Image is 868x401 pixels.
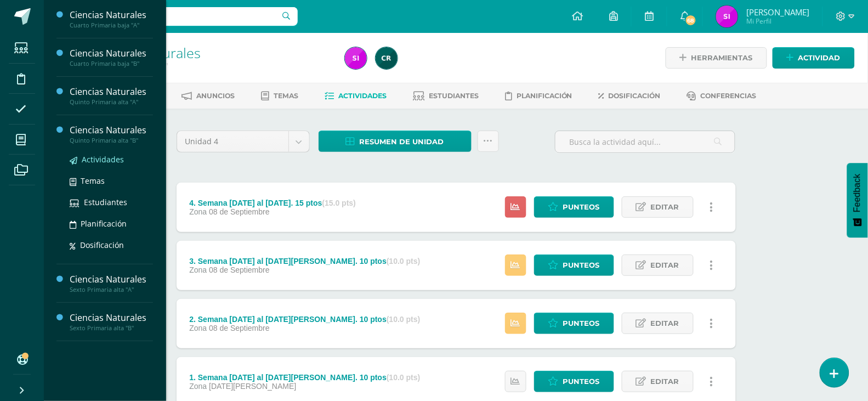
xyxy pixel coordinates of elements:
[70,47,153,67] a: Ciencias NaturalesCuarto Primaria baja "B"
[599,87,661,105] a: Dosificación
[563,197,600,217] span: Punteos
[70,9,153,29] a: Ciencias NaturalesCuarto Primaria baja "A"
[274,92,298,100] span: Temas
[847,163,868,238] button: Feedback - Mostrar encuesta
[360,132,444,152] span: Resumen de unidad
[189,315,420,324] div: 2. Semana [DATE] al [DATE][PERSON_NAME]. 10 ptos
[70,312,153,324] div: Ciencias Naturales
[80,240,124,250] span: Dosificación
[81,218,127,229] span: Planificación
[687,87,757,105] a: Conferencias
[86,45,332,60] h1: Ciencias Naturales
[84,197,127,207] span: Estudiantes
[517,92,572,100] span: Planificación
[181,87,235,105] a: Anuncios
[82,154,124,165] span: Actividades
[86,60,332,71] div: Sexto Primaria alta 'A'
[177,131,309,152] a: Unidad 4
[70,124,153,144] a: Ciencias NaturalesQuinto Primaria alta "B"
[261,87,298,105] a: Temas
[563,313,600,334] span: Punteos
[189,207,207,216] span: Zona
[209,382,296,391] span: [DATE][PERSON_NAME]
[209,324,270,332] span: 08 de Septiembre
[798,48,841,68] span: Actividad
[429,92,479,100] span: Estudiantes
[387,257,420,266] strong: (10.0 pts)
[322,199,356,207] strong: (15.0 pts)
[189,266,207,274] span: Zona
[746,7,809,18] span: [PERSON_NAME]
[505,87,572,105] a: Planificación
[651,197,679,217] span: Editar
[534,313,614,334] a: Punteos
[70,312,153,332] a: Ciencias NaturalesSexto Primaria alta "B"
[413,87,479,105] a: Estudiantes
[70,174,153,187] a: Temas
[70,98,153,106] div: Quinto Primaria alta "A"
[534,371,614,392] a: Punteos
[70,60,153,67] div: Cuarto Primaria baja "B"
[563,371,600,392] span: Punteos
[853,174,863,212] span: Feedback
[209,207,270,216] span: 08 de Septiembre
[534,196,614,218] a: Punteos
[685,14,697,26] span: 68
[81,176,105,186] span: Temas
[70,86,153,98] div: Ciencias Naturales
[70,324,153,332] div: Sexto Primaria alta "B"
[534,255,614,276] a: Punteos
[691,48,753,68] span: Herramientas
[609,92,661,100] span: Dosificación
[70,47,153,60] div: Ciencias Naturales
[70,21,153,29] div: Cuarto Primaria baja "A"
[716,5,738,27] img: d8b40b524f0719143e6a1b062ddc517a.png
[563,255,600,275] span: Punteos
[189,373,420,382] div: 1. Semana [DATE] al [DATE][PERSON_NAME]. 10 ptos
[185,131,280,152] span: Unidad 4
[651,313,679,334] span: Editar
[70,9,153,21] div: Ciencias Naturales
[325,87,387,105] a: Actividades
[376,47,398,69] img: 19436fc6d9716341a8510cf58c6830a2.png
[338,92,387,100] span: Actividades
[387,373,420,382] strong: (10.0 pts)
[209,266,270,274] span: 08 de Septiembre
[196,92,235,100] span: Anuncios
[70,124,153,137] div: Ciencias Naturales
[189,382,207,391] span: Zona
[319,131,472,152] a: Resumen de unidad
[70,196,153,208] a: Estudiantes
[387,315,420,324] strong: (10.0 pts)
[70,137,153,144] div: Quinto Primaria alta "B"
[666,47,767,69] a: Herramientas
[70,273,153,293] a: Ciencias NaturalesSexto Primaria alta "A"
[70,153,153,166] a: Actividades
[189,324,207,332] span: Zona
[701,92,757,100] span: Conferencias
[70,273,153,286] div: Ciencias Naturales
[746,16,809,26] span: Mi Perfil
[70,86,153,106] a: Ciencias NaturalesQuinto Primaria alta "A"
[345,47,367,69] img: d8b40b524f0719143e6a1b062ddc517a.png
[555,131,735,153] input: Busca la actividad aquí...
[651,255,679,275] span: Editar
[189,199,356,207] div: 4. Semana [DATE] al [DATE]. 15 ptos
[51,7,298,26] input: Busca un usuario...
[70,239,153,251] a: Dosificación
[70,217,153,230] a: Planificación
[189,257,420,266] div: 3. Semana [DATE] al [DATE][PERSON_NAME]. 10 ptos
[773,47,855,69] a: Actividad
[70,286,153,293] div: Sexto Primaria alta "A"
[651,371,679,392] span: Editar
